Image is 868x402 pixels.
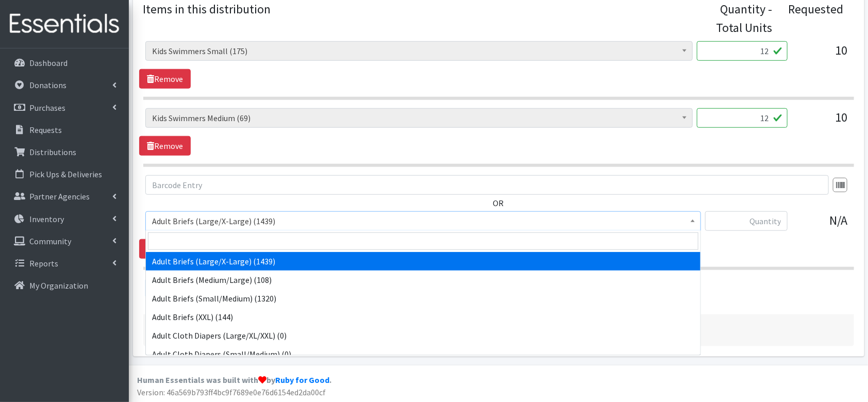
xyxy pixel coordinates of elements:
a: Pick Ups & Deliveries [4,164,125,185]
a: Donations [4,75,125,95]
p: Dashboard [29,58,68,68]
p: Requests [29,125,62,135]
p: My Organization [29,280,88,291]
a: Distributions [4,142,125,162]
p: Purchases [29,103,65,113]
div: N/A [796,211,847,239]
a: Partner Agencies [4,186,125,207]
p: Pick Ups & Deliveries [29,169,102,179]
a: Remove [139,136,191,156]
input: Quantity [697,108,788,128]
a: Reports [4,253,125,274]
a: Inventory [4,209,125,229]
strong: Human Essentials was built with by . [137,375,331,385]
a: Community [4,231,125,252]
span: Adult Briefs (Large/X-Large) (1439) [145,211,701,231]
div: 10 [796,41,847,69]
input: Barcode Entry [145,175,829,195]
span: Kids Swimmers Small (175) [145,41,693,61]
input: Quantity [697,41,788,61]
p: Inventory [29,214,64,224]
li: Adult Briefs (Large/X-Large) (1439) [146,252,700,271]
img: HumanEssentials [4,7,125,41]
p: Distributions [29,147,76,157]
a: My Organization [4,275,125,296]
span: Kids Swimmers Small (175) [152,44,686,58]
span: Version: 46a569b793ff4bc9f7689e0e76d6154ed2da00cf [137,387,326,397]
li: Adult Briefs (Small/Medium) (1320) [146,289,700,308]
a: Dashboard [4,53,125,73]
input: Quantity [705,211,788,231]
span: Adult Briefs (Large/X-Large) (1439) [152,214,694,228]
li: Adult Cloth Diapers (Small/Medium) (0) [146,345,700,363]
p: Reports [29,258,58,269]
label: OR [493,197,504,209]
span: Kids Swimmers Medium (69) [145,108,693,128]
a: Ruby for Good [275,375,329,385]
a: Remove [139,69,191,89]
li: Adult Briefs (Medium/Large) (108) [146,271,700,289]
li: Adult Cloth Diapers (Large/XL/XXL) (0) [146,326,700,345]
div: 10 [796,108,847,136]
a: Requests [4,120,125,140]
p: Partner Agencies [29,191,90,202]
a: Remove [139,239,191,259]
a: Purchases [4,97,125,118]
p: Donations [29,80,66,90]
li: Adult Briefs (XXL) (144) [146,308,700,326]
span: Kids Swimmers Medium (69) [152,111,686,125]
p: Community [29,236,71,246]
